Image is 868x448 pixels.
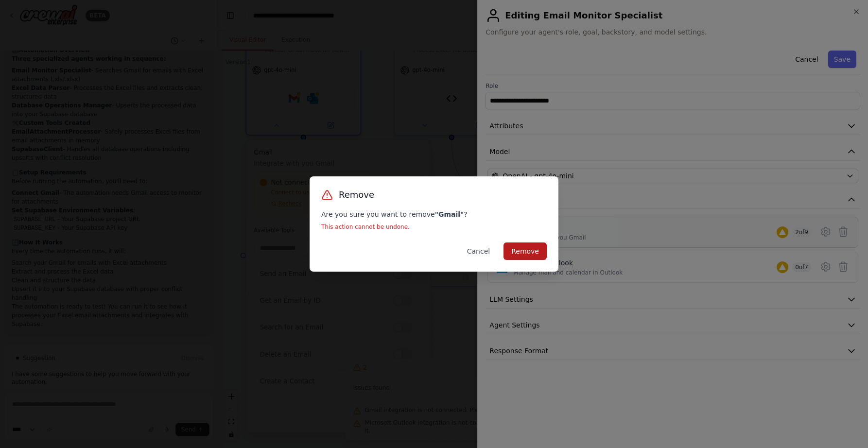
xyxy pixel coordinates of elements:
strong: " Gmail " [435,210,464,218]
p: Are you sure you want to remove ? [321,209,547,219]
button: Cancel [459,242,498,260]
p: This action cannot be undone. [321,223,547,231]
button: Remove [503,242,547,260]
h3: Remove [339,188,374,202]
